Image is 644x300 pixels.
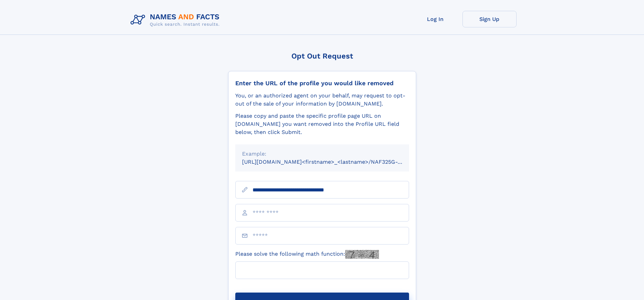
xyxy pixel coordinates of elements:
div: Example: [242,150,402,158]
div: Enter the URL of the profile you would like removed [235,79,409,87]
label: Please solve the following math function: [235,250,379,259]
small: [URL][DOMAIN_NAME]<firstname>_<lastname>/NAF325G-xxxxxxxx [242,159,422,165]
div: You, or an authorized agent on your behalf, may request to opt-out of the sale of your informatio... [235,92,409,108]
a: Sign Up [462,11,517,27]
img: Logo Names and Facts [128,11,225,29]
a: Log In [408,11,462,27]
div: Please copy and paste the specific profile page URL on [DOMAIN_NAME] you want removed into the Pr... [235,112,409,136]
div: Opt Out Request [228,52,416,60]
